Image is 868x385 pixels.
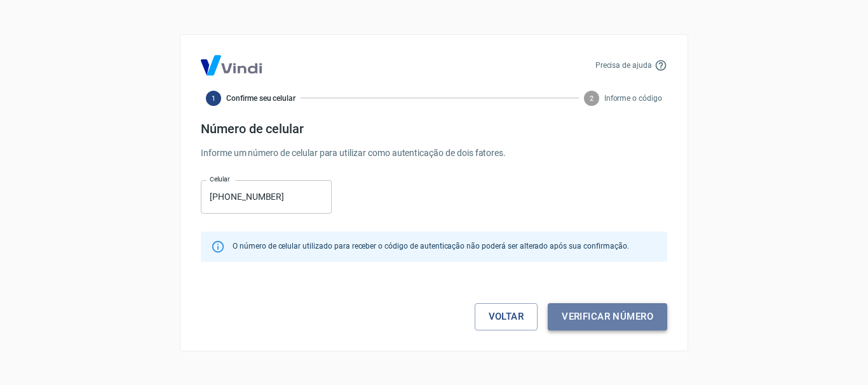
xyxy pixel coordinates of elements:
a: Voltar [475,303,538,330]
button: Verificar número [548,303,667,330]
h4: Número de celular [201,121,667,136]
text: 1 [212,94,215,102]
span: Informe o código [604,93,662,104]
span: Confirme seu celular [226,93,295,104]
p: Informe um número de celular para utilizar como autenticação de dois fatores. [201,147,667,160]
label: Celular [210,174,230,184]
p: Precisa de ajuda [595,60,652,71]
div: O número de celular utilizado para receber o código de autenticação não poderá ser alterado após ... [233,235,628,258]
img: Logo Vind [201,55,262,75]
text: 2 [590,94,593,102]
